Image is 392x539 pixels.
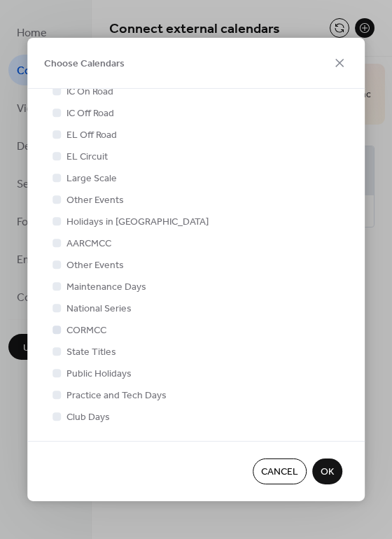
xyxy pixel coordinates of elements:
[66,106,114,121] span: IC Off Road
[66,345,116,360] span: State Titles
[66,171,117,186] span: Large Scale
[66,410,110,425] span: Club Days
[253,458,307,484] button: Cancel
[66,302,132,316] span: National Series
[66,193,124,208] span: Other Events
[261,465,298,480] span: Cancel
[66,367,132,381] span: Public Holidays
[66,280,146,295] span: Maintenance Days
[66,323,106,338] span: CORMCC
[66,215,209,230] span: Holidays in [GEOGRAPHIC_DATA]
[321,465,334,480] span: OK
[66,258,124,273] span: Other Events
[66,128,117,143] span: EL Off Road
[312,458,342,484] button: OK
[66,237,111,251] span: AARCMCC
[44,57,125,71] span: Choose Calendars
[66,150,108,164] span: EL Circuit
[66,388,167,403] span: Practice and Tech Days
[66,85,113,99] span: IC On Road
